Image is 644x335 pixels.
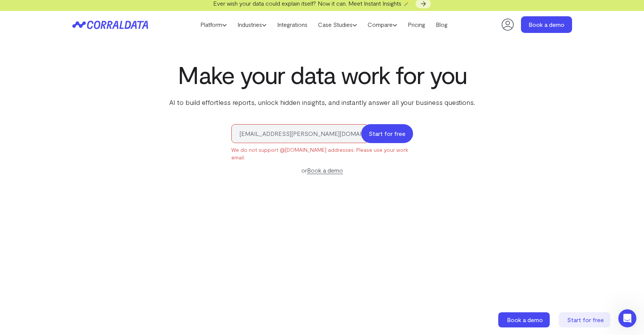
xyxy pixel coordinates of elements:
a: Start for free [559,312,612,327]
a: Case Studies [313,19,362,30]
h1: Make your data work for you [168,61,477,88]
div: We do not support @[DOMAIN_NAME] addresses. Please use your work email. [231,146,413,161]
span: Start for free [567,316,604,323]
a: Book a demo [521,16,572,33]
a: Book a demo [498,312,551,327]
div: or [231,166,413,175]
a: Book a demo [307,167,343,174]
a: Pricing [402,19,430,30]
button: Start for free [361,124,413,143]
span: Book a demo [507,316,543,323]
a: Blog [430,19,453,30]
iframe: Intercom live chat [618,309,636,327]
a: Integrations [272,19,313,30]
a: Industries [232,19,272,30]
a: Platform [195,19,232,30]
p: AI to build effortless reports, unlock hidden insights, and instantly answer all your business qu... [168,97,477,107]
input: Enter work email* [231,124,369,143]
a: Compare [362,19,402,30]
